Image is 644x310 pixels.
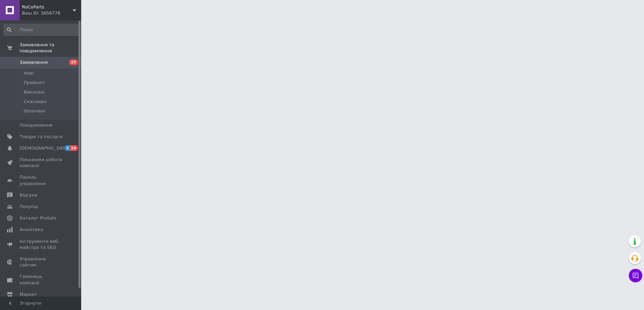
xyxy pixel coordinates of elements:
[20,215,56,221] span: Каталог ProSale
[629,269,642,282] button: Чат з покупцем
[20,256,63,268] span: Управління сайтом
[20,192,37,198] span: Відгуки
[3,24,80,36] input: Пошук
[70,145,78,151] span: 14
[20,145,70,151] span: [DEMOGRAPHIC_DATA]
[20,42,81,54] span: Замовлення та повідомлення
[20,291,37,298] span: Маркет
[20,59,48,66] span: Замовлення
[69,59,78,65] span: 27
[24,70,33,76] span: Нові
[24,108,45,114] span: Оплачені
[20,204,38,210] span: Покупці
[20,157,63,169] span: Показники роботи компанії
[20,122,52,128] span: Повідомлення
[22,10,81,16] div: Ваш ID: 3656778
[22,4,73,10] span: RoCoParts
[20,274,63,286] span: Гаманець компанії
[24,80,45,86] span: Прийняті
[20,174,63,186] span: Панель управління
[20,227,43,233] span: Аналітика
[20,238,63,251] span: Інструменти веб-майстра та SEO
[24,99,47,105] span: Скасовані
[20,134,63,140] span: Товари та послуги
[65,145,70,151] span: 2
[24,89,45,95] span: Виконані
